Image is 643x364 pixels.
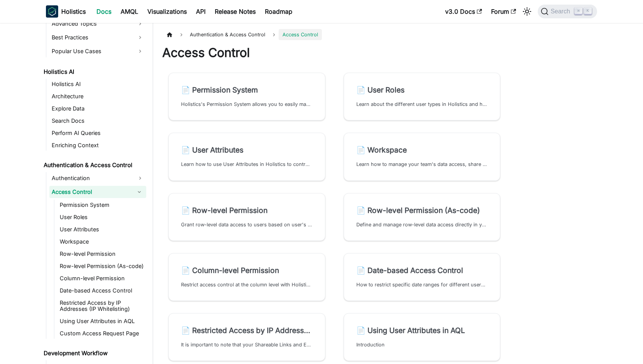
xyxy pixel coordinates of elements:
[49,79,146,89] a: Holistics AI
[181,221,313,228] p: Grant row-level data access to users based on user's attributes data
[548,8,575,15] span: Search
[57,297,146,314] a: Restricted Access by IP Addresses (IP Whitelisting)
[191,5,210,18] a: API
[356,145,488,154] h2: Workspace
[181,281,313,288] p: Restrict access control at the column level with Holistics' Column-level Permission feature
[49,91,146,102] a: Architecture
[260,5,297,18] a: Roadmap
[168,253,325,301] a: 📄️ Column-level PermissionRestrict access control at the column level with Holistics' Column-leve...
[356,266,488,275] h2: Date-based Access Control
[181,206,313,215] h2: Row-level Permission
[486,5,521,18] a: Forum
[181,161,313,168] p: Learn how to use User Attributes in Holistics to control data access with Dataset's Row-level Per...
[584,8,592,15] kbd: K
[132,186,146,198] button: Collapse sidebar category 'Access Control'
[181,85,313,94] h2: Permission System
[538,5,597,18] button: Search (Command+K)
[49,128,146,138] a: Perform AI Queries
[168,73,325,120] a: 📄️ Permission SystemHolistics's Permission System allows you to easily manage permission control ...
[57,212,146,223] a: User Roles
[143,5,191,18] a: Visualizations
[181,341,313,348] p: It is important to note that your Shareable Links and Embedded Dashboards are publicly accessible...
[344,73,501,120] a: 📄️ User RolesLearn about the different user types in Holistics and how they can help you streamli...
[356,206,488,215] h2: Row-level Permission (As-code)
[356,341,488,348] p: Introduction
[49,103,146,114] a: Explore Data
[57,316,146,327] a: Using User Attributes in AQL
[521,5,533,18] button: Switch between dark and light mode (currently light mode)
[92,5,116,18] a: Docs
[356,221,488,228] p: Define and manage row-level data access directly in your dataset code for greater flexibility and...
[181,266,313,275] h2: Column-level Permission
[49,45,146,57] a: Popular Use Cases
[181,326,313,335] h2: Restricted Access by IP Addresses (IP Whitelisting)
[344,193,501,241] a: 📄️ Row-level Permission (As-code)Define and manage row-level data access directly in your dataset...
[38,23,153,364] nav: Docs sidebar
[46,5,58,18] img: Holistics
[279,29,322,40] span: Access Control
[181,145,313,154] h2: User Attributes
[57,285,146,296] a: Date-based Access Control
[57,249,146,259] a: Row-level Permission
[61,7,86,16] b: Holistics
[49,172,146,184] a: Authentication
[344,313,501,361] a: 📄️ Using User Attributes in AQLIntroduction
[344,133,501,180] a: 📄️ WorkspaceLearn how to manage your team's data access, share reports, and track progress with H...
[41,348,146,359] a: Development Workflow
[356,85,488,94] h2: User Roles
[356,281,488,288] p: How to restrict specific date ranges for different users/usergroups in Holistics
[57,224,146,235] a: User Attributes
[574,8,582,15] kbd: ⌘
[168,133,325,180] a: 📄️ User AttributesLearn how to use User Attributes in Holistics to control data access with Datas...
[49,31,146,44] a: Best Practices
[41,67,146,77] a: Holistics AI
[57,261,146,271] a: Row-level Permission (As-code)
[168,313,325,361] a: 📄️ Restricted Access by IP Addresses (IP Whitelisting)It is important to note that your Shareable...
[49,186,132,198] a: Access Control
[46,5,86,18] a: HolisticsHolistics
[116,5,143,18] a: AMQL
[344,253,501,301] a: 📄️ Date-based Access ControlHow to restrict specific date ranges for different users/usergroups i...
[49,140,146,151] a: Enriching Context
[210,5,260,18] a: Release Notes
[356,161,488,168] p: Learn how to manage your team's data access, share reports, and track progress with Holistics's w...
[49,18,146,30] a: Advanced Topics
[57,200,146,210] a: Permission System
[57,236,146,247] a: Workspace
[162,29,177,40] a: Home page
[441,5,486,18] a: v3.0 Docs
[49,115,146,126] a: Search Docs
[57,273,146,284] a: Column-level Permission
[186,29,269,40] span: Authentication & Access Control
[41,160,146,171] a: Authentication & Access Control
[356,101,488,108] p: Learn about the different user types in Holistics and how they can help you streamline your workflow
[168,193,325,241] a: 📄️ Row-level PermissionGrant row-level data access to users based on user's attributes data
[57,328,146,339] a: Custom Access Request Page
[162,29,506,40] nav: Breadcrumbs
[181,101,313,108] p: Holistics's Permission System allows you to easily manage permission control at Data Source and D...
[356,326,488,335] h2: Using User Attributes in AQL
[162,45,506,60] h1: Access Control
